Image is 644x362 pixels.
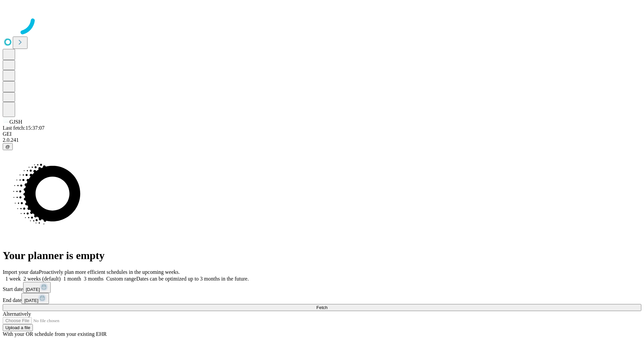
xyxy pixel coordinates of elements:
[3,304,641,311] button: Fetch
[3,269,39,275] span: Import your data
[3,249,641,262] h1: Your planner is empty
[316,305,327,310] span: Fetch
[84,276,104,282] span: 3 months
[3,311,31,317] span: Alternatively
[3,282,641,293] div: Start date
[39,269,180,275] span: Proactively plan more efficient schedules in the upcoming weeks.
[21,293,49,304] button: [DATE]
[3,131,641,137] div: GEI
[24,298,38,303] span: [DATE]
[5,276,21,282] span: 1 week
[3,324,33,331] button: Upload a file
[3,137,641,143] div: 2.0.241
[26,287,40,292] span: [DATE]
[3,331,107,337] span: With your OR schedule from your existing EHR
[3,125,45,131] span: Last fetch: 15:37:07
[23,276,61,282] span: 2 weeks (default)
[106,276,136,282] span: Custom range
[3,143,13,150] button: @
[136,276,249,282] span: Dates can be optimized up to 3 months in the future.
[9,119,22,125] span: GJSH
[63,276,81,282] span: 1 month
[23,282,51,293] button: [DATE]
[5,144,10,149] span: @
[3,293,641,304] div: End date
